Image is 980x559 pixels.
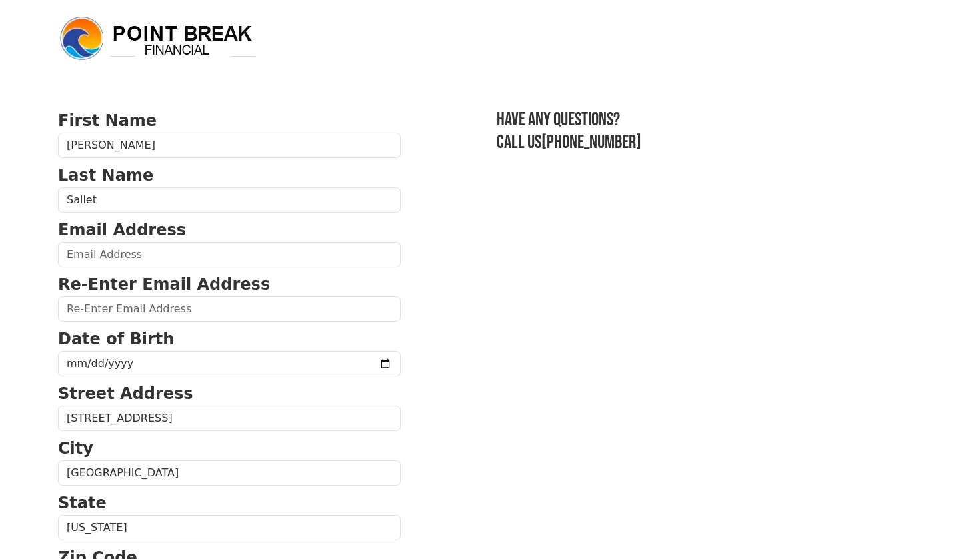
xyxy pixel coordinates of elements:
[541,131,641,153] a: [PHONE_NUMBER]
[58,384,193,403] strong: Street Address
[497,109,922,131] h3: Have any questions?
[58,460,401,486] input: City
[58,166,153,185] strong: Last Name
[58,439,93,458] strong: City
[58,296,401,322] input: Re-Enter Email Address
[58,133,401,158] input: First Name
[58,330,174,348] strong: Date of Birth
[58,406,401,431] input: Street Address
[58,221,186,239] strong: Email Address
[58,242,401,267] input: Email Address
[58,111,157,130] strong: First Name
[58,275,270,294] strong: Re-Enter Email Address
[497,131,922,154] h3: Call us
[58,187,401,213] input: Last Name
[58,15,258,63] img: logo.png
[58,494,107,512] strong: State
